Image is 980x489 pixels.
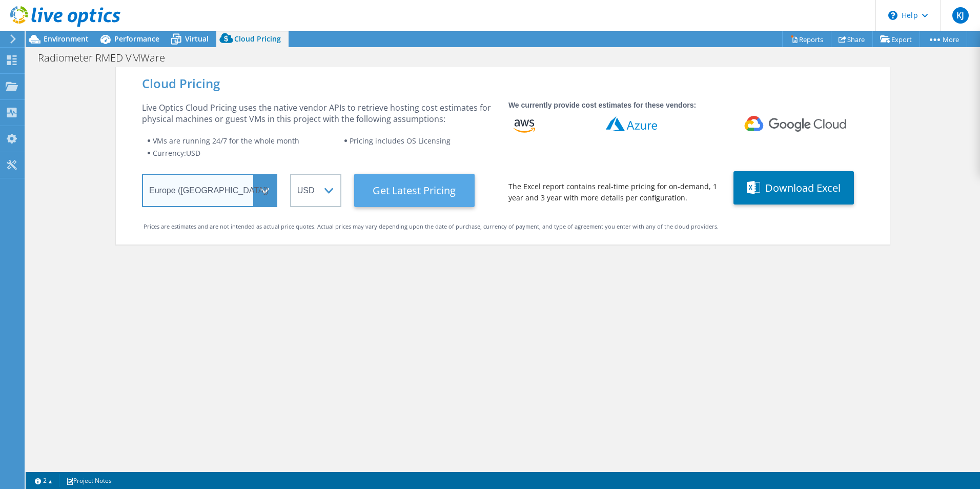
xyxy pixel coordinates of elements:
[354,174,475,207] button: Get Latest Pricing
[888,11,897,20] svg: \n
[234,34,281,44] span: Cloud Pricing
[831,31,873,47] a: Share
[114,34,159,44] span: Performance
[185,34,209,44] span: Virtual
[28,474,59,487] a: 2
[153,136,299,146] span: VMs are running 24/7 for the whole month
[952,7,969,24] span: KJ
[350,136,451,146] span: Pricing includes OS Licensing
[872,31,920,47] a: Export
[144,221,862,232] div: Prices are estimates and are not intended as actual price quotes. Actual prices may vary dependin...
[153,148,200,158] span: Currency: USD
[44,34,89,44] span: Environment
[142,102,496,125] div: Live Optics Cloud Pricing uses the native vendor APIs to retrieve hosting cost estimates for phys...
[33,52,181,64] h1: Radiometer RMED VMWare
[508,181,721,203] div: The Excel report contains real-time pricing for on-demand, 1 year and 3 year with more details pe...
[733,171,854,205] button: Download Excel
[920,31,967,47] a: More
[508,101,696,109] strong: We currently provide cost estimates for these vendors:
[59,474,119,487] a: Project Notes
[142,78,864,89] div: Cloud Pricing
[782,31,831,47] a: Reports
